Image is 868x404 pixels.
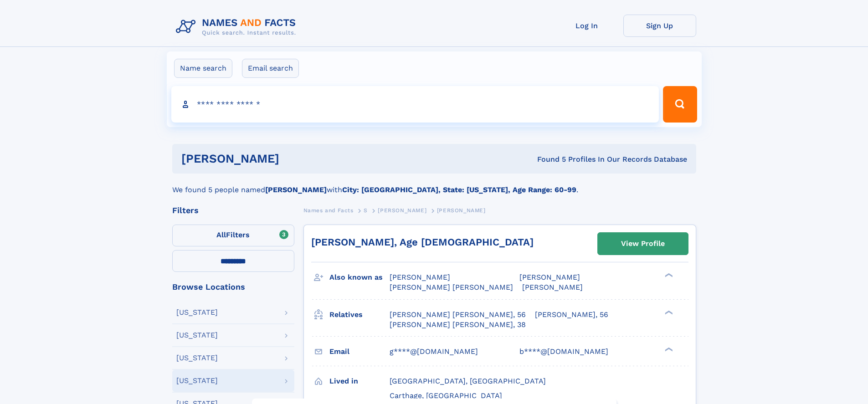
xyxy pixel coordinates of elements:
h3: Also known as [329,270,390,285]
span: All [216,230,226,239]
span: [PERSON_NAME] [437,207,486,214]
a: View Profile [598,233,688,255]
h1: [PERSON_NAME] [181,153,408,164]
div: [US_STATE] [176,354,218,362]
a: [PERSON_NAME], Age [DEMOGRAPHIC_DATA] [311,236,534,248]
img: Logo Names and Facts [172,15,303,39]
span: Carthage, [GEOGRAPHIC_DATA] [390,391,502,400]
div: Browse Locations [172,283,294,291]
a: Log In [550,15,623,37]
b: [PERSON_NAME] [265,185,327,194]
span: [PERSON_NAME] [378,207,426,214]
a: Sign Up [623,15,696,37]
span: [GEOGRAPHIC_DATA], [GEOGRAPHIC_DATA] [390,377,546,385]
span: [PERSON_NAME] [390,273,450,281]
button: Search Button [663,86,697,123]
a: Names and Facts [303,205,354,216]
span: S [364,207,368,214]
div: [US_STATE] [176,332,218,339]
b: City: [GEOGRAPHIC_DATA], State: [US_STATE], Age Range: 60-99 [342,185,576,194]
div: ❯ [663,309,673,315]
h3: Email [329,344,390,359]
a: [PERSON_NAME] [378,205,426,216]
span: [PERSON_NAME] [522,283,583,291]
div: ❯ [663,346,673,352]
span: [PERSON_NAME] [519,273,580,281]
h3: Lived in [329,373,390,389]
h3: Relatives [329,307,390,322]
a: S [364,205,368,216]
div: View Profile [621,233,665,254]
div: Found 5 Profiles In Our Records Database [408,154,687,164]
div: Filters [172,206,294,215]
label: Email search [242,59,299,78]
div: We found 5 people named with . [172,174,696,195]
div: [US_STATE] [176,309,218,316]
span: [PERSON_NAME] [PERSON_NAME] [390,283,513,291]
input: search input [171,86,659,123]
a: [PERSON_NAME] [PERSON_NAME], 56 [390,310,526,320]
label: Name search [174,59,232,78]
label: Filters [172,225,294,246]
div: [US_STATE] [176,377,218,384]
div: ❯ [663,272,673,278]
a: [PERSON_NAME], 56 [535,310,608,320]
a: [PERSON_NAME] [PERSON_NAME], 38 [390,320,526,330]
